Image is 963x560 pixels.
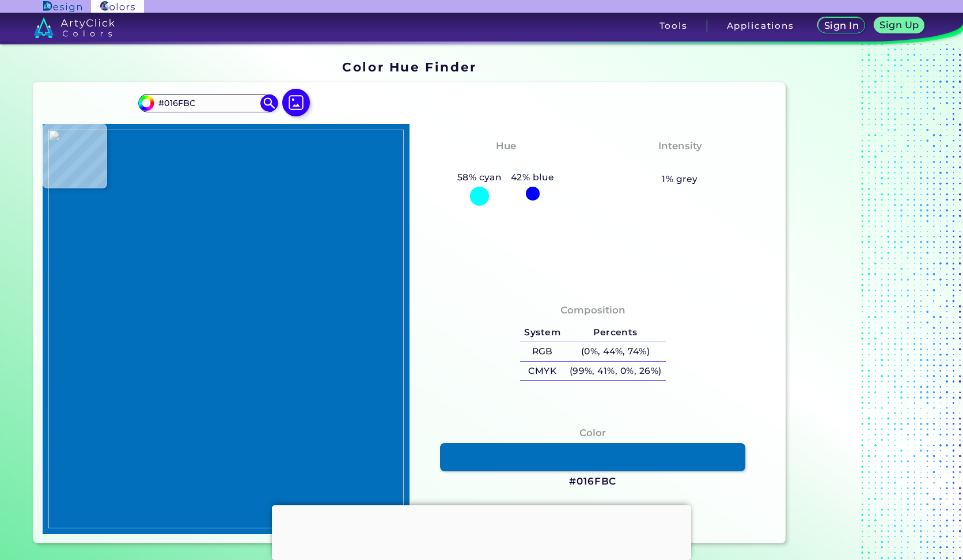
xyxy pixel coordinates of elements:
h3: Vibrant [655,156,705,170]
h3: Cyan-Blue [473,156,539,170]
h4: Color [579,425,606,441]
iframe: Advertisement [790,55,934,548]
h5: (99%, 41%, 0%, 26%) [565,362,666,381]
a: Sign In [820,18,863,33]
input: type color.. [154,95,261,111]
h5: 58% cyan [453,170,506,185]
img: icon search [260,94,278,112]
h5: System [520,323,565,342]
h3: #016FBC [569,475,616,489]
h4: Hue [496,138,516,154]
h5: CMYK [520,362,565,381]
img: icon picture [282,89,310,116]
h5: RGB [520,342,565,361]
iframe: Advertisement [272,505,691,557]
h5: Percents [565,323,666,342]
h3: Applications [727,21,794,30]
h4: Composition [560,302,625,319]
h1: Color Hue Finder [342,58,476,75]
h5: 1% grey [662,172,697,187]
h5: Sign In [826,21,857,30]
h3: Tools [659,21,688,30]
h5: (0%, 44%, 74%) [565,342,666,361]
img: d56e983e-6734-4c58-ac61-a658ebad676e [48,130,404,528]
a: Sign Up [877,18,922,33]
img: logo_artyclick_colors_white.svg [34,17,115,38]
img: ArtyClick Design logo [43,1,82,12]
h5: Sign Up [882,21,917,29]
h5: 42% blue [506,170,559,185]
h4: Intensity [658,138,702,154]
